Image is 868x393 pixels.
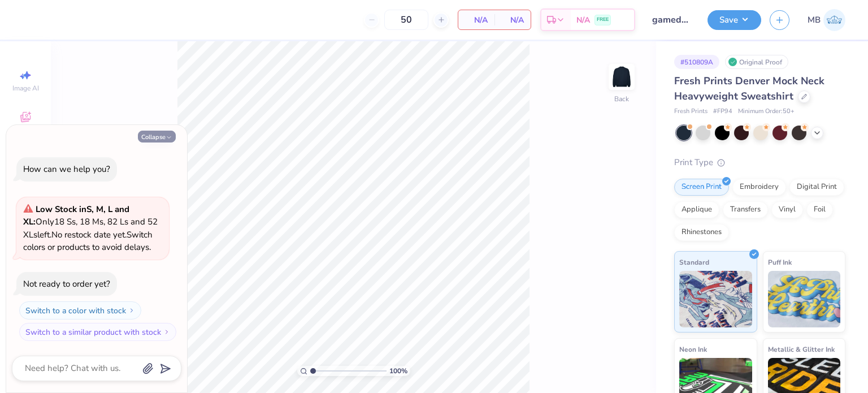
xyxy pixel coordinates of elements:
span: Metallic & Glitter Ink [768,343,835,355]
button: Save [708,10,761,30]
div: How can we help you? [23,163,110,175]
div: Print Type [674,156,845,169]
img: Standard [679,271,752,327]
span: MB [808,14,821,27]
span: Neon Ink [679,343,707,355]
span: N/A [501,14,524,26]
div: Embroidery [732,179,786,196]
div: Applique [674,201,719,218]
img: Back [610,66,633,88]
button: Collapse [138,131,176,142]
span: N/A [465,14,488,26]
span: No restock date yet. [51,229,127,240]
div: Not ready to order yet? [23,278,110,290]
div: # 510809A [674,55,719,69]
div: Vinyl [771,201,803,218]
strong: Low Stock in S, M, L and XL : [23,204,129,228]
span: Puff Ink [768,256,792,268]
span: 100 % [389,366,407,376]
div: Foil [806,201,833,218]
span: Minimum Order: 50 + [738,107,795,116]
span: Fresh Prints [674,107,708,116]
img: Puff Ink [768,271,841,327]
div: Transfers [723,201,768,218]
div: Screen Print [674,179,729,196]
div: Back [614,94,629,104]
img: Switch to a similar product with stock [163,329,170,335]
img: Marianne Bagtang [823,9,845,31]
span: Only 18 Ss, 18 Ms, 82 Ls and 52 XLs left. Switch colors or products to avoid delays. [23,204,158,253]
a: MB [808,9,845,31]
span: Image AI [12,84,39,93]
span: FREE [597,16,609,24]
span: N/A [576,14,590,26]
span: Fresh Prints Denver Mock Neck Heavyweight Sweatshirt [674,74,824,103]
div: Digital Print [789,179,844,196]
span: Standard [679,256,709,268]
button: Switch to a similar product with stock [19,323,176,341]
input: Untitled Design [644,8,699,31]
input: – – [384,10,428,30]
img: Switch to a color with stock [128,307,135,314]
div: Original Proof [725,55,788,69]
button: Switch to a color with stock [19,301,141,319]
div: Rhinestones [674,224,729,241]
span: # FP94 [713,107,732,116]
